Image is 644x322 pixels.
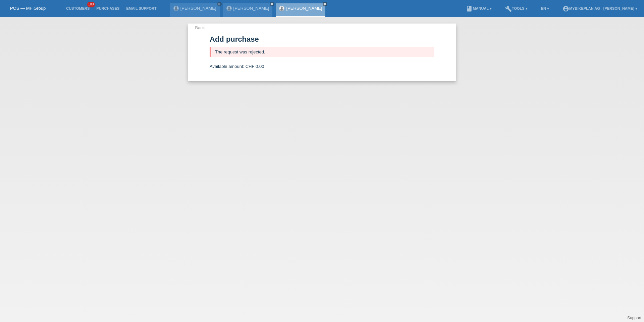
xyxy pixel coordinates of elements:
[87,2,95,7] span: 100
[466,5,473,12] i: book
[210,47,434,57] div: The request was rejected.
[246,64,264,69] span: CHF 0.00
[286,6,322,11] a: [PERSON_NAME]
[93,6,123,10] a: Purchases
[123,6,160,10] a: Email Support
[10,6,46,11] a: POS — MF Group
[538,6,552,10] a: EN ▾
[559,6,641,10] a: account_circleMybikeplan AG - [PERSON_NAME] ▾
[218,2,221,6] i: close
[562,5,569,12] i: account_circle
[463,6,495,10] a: bookManual ▾
[627,316,641,320] a: Support
[210,35,434,43] h1: Add purchase
[210,64,244,69] span: Available amount:
[63,6,93,10] a: Customers
[190,25,205,30] a: ← Back
[502,6,531,10] a: buildTools ▾
[323,2,327,6] a: close
[505,5,512,12] i: build
[270,2,274,6] a: close
[180,6,216,11] a: [PERSON_NAME]
[323,2,327,6] i: close
[233,6,269,11] a: [PERSON_NAME]
[217,2,222,6] a: close
[270,2,274,6] i: close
